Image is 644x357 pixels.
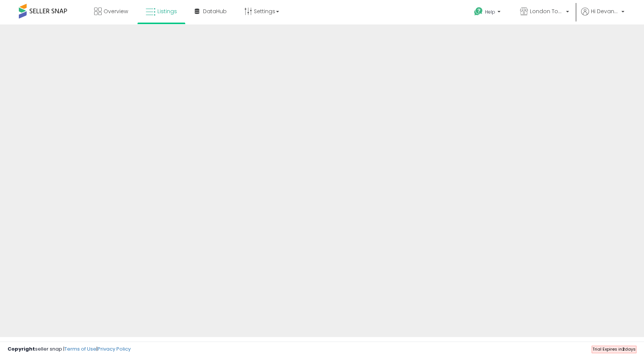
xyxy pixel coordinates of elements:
[530,8,564,15] span: London Town LLC
[203,8,227,15] span: DataHub
[104,8,128,15] span: Overview
[485,9,495,15] span: Help
[591,8,619,15] span: Hi Devante
[468,1,508,24] a: Help
[157,8,177,15] span: Listings
[474,7,483,16] i: Get Help
[581,8,624,24] a: Hi Devante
